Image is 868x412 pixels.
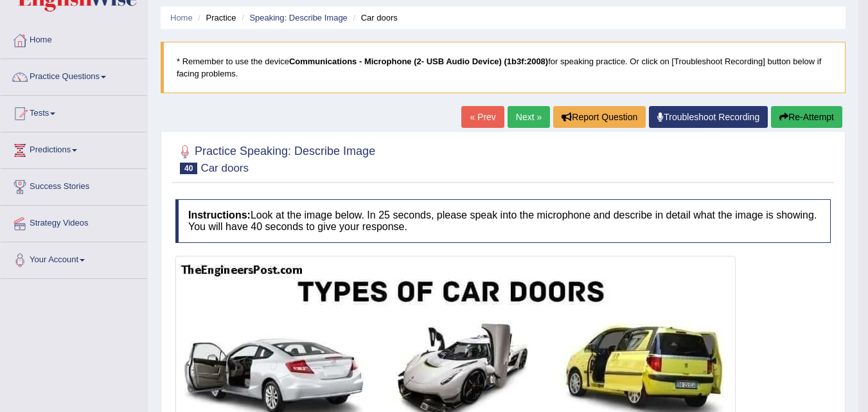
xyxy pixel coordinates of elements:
a: Practice Questions [1,59,147,91]
a: Speaking: Describe Image [249,13,347,22]
h4: Look at the image below. In 25 seconds, please speak into the microphone and describe in detail w... [175,199,831,242]
a: Tests [1,96,147,128]
b: Communications - Microphone (2- USB Audio Device) (1b3f:2008) [289,57,548,66]
a: Strategy Videos [1,206,147,238]
span: 40 [180,163,197,174]
a: Next » [508,106,550,128]
small: Car doors [200,162,249,174]
button: Report Question [553,106,646,128]
a: Success Stories [1,169,147,201]
a: Your Account [1,242,147,274]
li: Practice [195,12,236,24]
button: Re-Attempt [771,106,842,128]
a: Troubleshoot Recording [649,106,768,128]
b: Instructions: [188,210,251,220]
li: Car doors [350,12,397,24]
a: Home [1,22,147,55]
h2: Practice Speaking: Describe Image [175,142,375,174]
blockquote: * Remember to use the device for speaking practice. Or click on [Troubleshoot Recording] button b... [161,42,846,93]
a: Home [170,13,193,22]
a: Predictions [1,132,147,165]
a: « Prev [461,106,504,128]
